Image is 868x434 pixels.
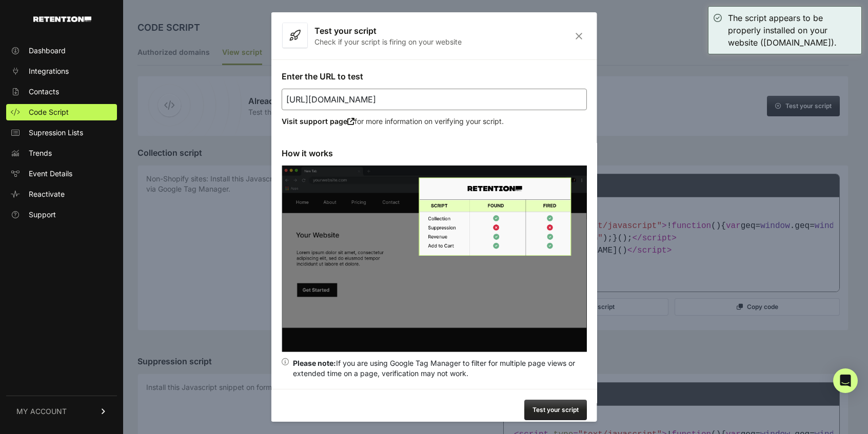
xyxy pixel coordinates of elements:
a: Reactivate [6,186,117,202]
span: Code Script [29,107,69,117]
span: Supression Lists [29,128,83,138]
a: Code Script [6,104,117,120]
span: Trends [29,148,52,158]
a: Event Details [6,166,117,182]
label: Enter the URL to test [282,71,363,81]
a: Support [6,206,117,223]
input: https://www.acme.com/ [282,89,587,110]
span: Event Details [29,169,72,179]
strong: Please note: [293,359,336,367]
a: Supression Lists [6,125,117,141]
span: MY ACCOUNT [16,406,67,417]
span: Contacts [29,87,59,97]
a: Trends [6,145,117,161]
img: Retention.com [33,16,91,22]
i: Close [571,32,587,40]
h3: How it works [282,147,587,159]
button: Test your script [524,400,587,420]
a: Dashboard [6,43,117,59]
div: The script appears to be properly installed on your website ([DOMAIN_NAME]). [728,12,856,49]
a: Integrations [6,63,117,79]
span: Integrations [29,66,69,76]
span: Dashboard [29,46,66,56]
h3: Test your script [314,25,462,37]
p: Check if your script is firing on your website [314,37,462,47]
div: Open Intercom Messenger [833,368,858,393]
a: MY ACCOUNT [6,396,117,427]
span: Reactivate [29,189,65,199]
img: verify script installation [282,166,587,352]
a: Contacts [6,84,117,100]
div: If you are using Google Tag Manager to filter for multiple page views or extended time on a page,... [293,358,587,379]
a: Visit support page [282,117,354,126]
span: Support [29,210,56,220]
p: for more information on verifying your script. [282,116,587,127]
